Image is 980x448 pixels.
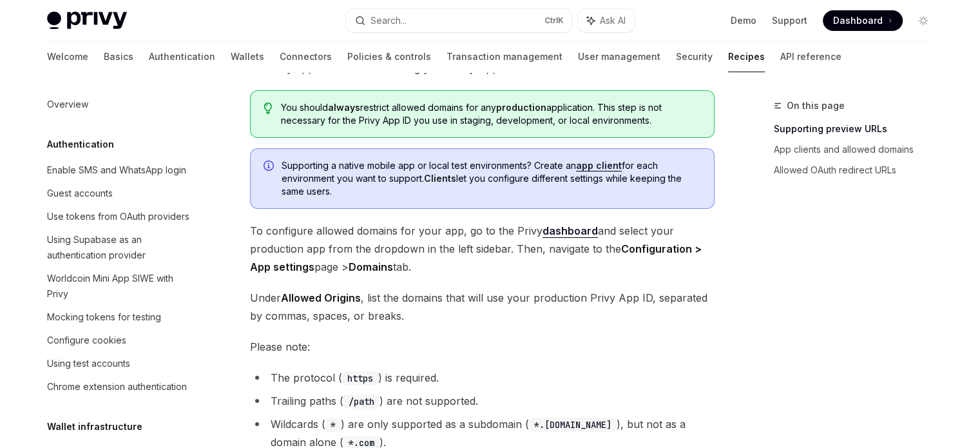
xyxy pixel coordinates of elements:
a: Support [772,14,807,27]
a: Chrome extension authentication [37,375,202,398]
a: User management [578,41,660,72]
strong: Allowed Origins [281,291,361,304]
img: light logo [47,12,127,30]
a: Recipes [728,41,765,72]
a: Guest accounts [37,182,202,205]
span: On this page [787,98,845,113]
strong: always [328,102,360,113]
svg: Info [264,161,276,173]
div: Enable SMS and WhatsApp login [47,162,186,178]
div: Using test accounts [47,356,130,371]
li: Trailing paths ( ) are not supported. [250,392,715,410]
a: Configure cookies [37,329,202,352]
a: Policies & controls [347,41,431,72]
a: Using test accounts [37,352,202,375]
div: Search... [370,13,407,28]
a: Dashboard [823,10,903,31]
div: Configure cookies [47,333,126,348]
span: Ask AI [600,14,626,27]
a: app client [576,160,622,171]
button: Search...CtrlK [346,9,572,32]
a: Supporting preview URLs [774,119,944,139]
strong: production [496,102,546,113]
a: Welcome [47,41,88,72]
span: Please note: [250,338,715,356]
li: The protocol ( ) is required. [250,369,715,387]
a: Allowed OAuth redirect URLs [774,160,944,180]
svg: Tip [264,102,273,114]
a: Overview [37,93,202,116]
a: App clients and allowed domains [774,139,944,160]
button: Ask AI [578,9,635,32]
div: Use tokens from OAuth providers [47,209,189,224]
a: Basics [104,41,133,72]
span: Supporting a native mobile app or local test environments? Create an for each environment you wan... [282,159,701,198]
a: Mocking tokens for testing [37,306,202,329]
button: Toggle dark mode [913,10,934,31]
a: Transaction management [447,41,562,72]
h5: Authentication [47,137,114,152]
div: Worldcoin Mini App SIWE with Privy [47,271,194,302]
strong: Clients [424,173,456,184]
a: Enable SMS and WhatsApp login [37,159,202,182]
div: Using Supabase as an authentication provider [47,232,194,263]
code: /path [343,394,380,409]
a: Use tokens from OAuth providers [37,205,202,228]
span: Under , list the domains that will use your production Privy App ID, separated by commas, spaces,... [250,289,715,325]
a: API reference [780,41,841,72]
span: Dashboard [833,14,883,27]
a: dashboard [543,224,598,238]
div: Chrome extension authentication [47,379,187,394]
a: Demo [731,14,756,27]
code: https [342,371,378,385]
a: Authentication [149,41,215,72]
span: You should restrict allowed domains for any application. This step is not necessary for the Privy... [281,101,700,127]
a: Worldcoin Mini App SIWE with Privy [37,267,202,306]
a: Connectors [280,41,332,72]
a: Using Supabase as an authentication provider [37,228,202,267]
strong: dashboard [543,224,598,237]
div: Mocking tokens for testing [47,309,161,325]
a: Security [676,41,713,72]
strong: Domains [349,260,393,273]
a: Wallets [231,41,264,72]
code: *.[DOMAIN_NAME] [529,418,617,432]
span: Ctrl K [544,15,564,26]
div: Guest accounts [47,186,113,201]
span: To configure allowed domains for your app, go to the Privy and select your production app from th... [250,222,715,276]
div: Overview [47,97,88,112]
h5: Wallet infrastructure [47,419,142,434]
